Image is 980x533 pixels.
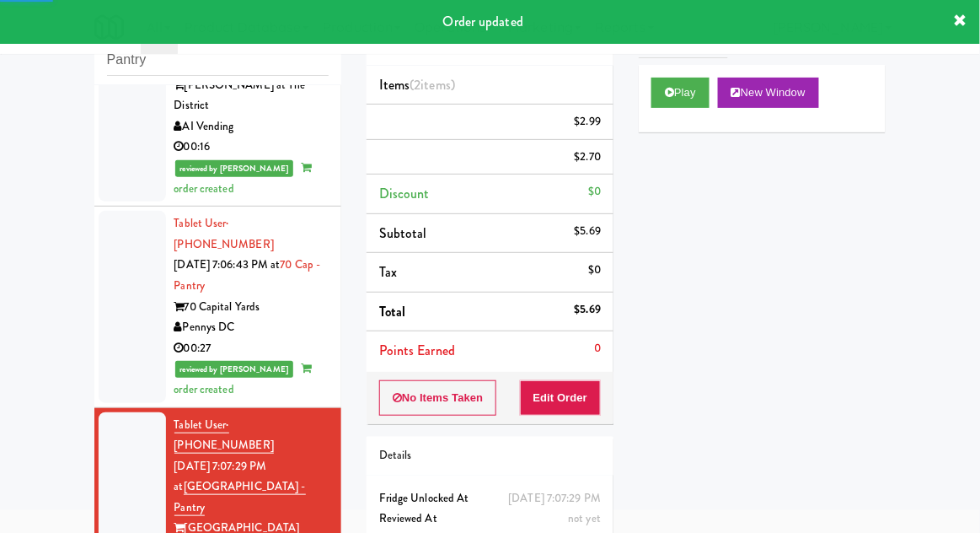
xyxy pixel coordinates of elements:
[174,215,274,252] span: · [PHONE_NUMBER]
[575,299,602,320] div: $5.69
[443,12,523,31] span: Order updated
[174,417,274,455] a: Tablet User· [PHONE_NUMBER]
[107,45,329,76] input: Search vision orders
[174,360,312,397] span: order created
[379,341,455,360] span: Points Earned
[410,75,455,94] span: (2 )
[174,116,329,137] div: AI Vending
[174,478,306,516] a: [GEOGRAPHIC_DATA] - Pantry
[174,159,312,197] span: order created
[175,361,294,378] span: reviewed by [PERSON_NAME]
[568,510,601,526] span: not yet
[575,221,602,242] div: $5.69
[379,223,427,243] span: Subtotal
[575,111,602,132] div: $2.99
[379,184,430,203] span: Discount
[379,302,406,321] span: Total
[575,147,602,168] div: $2.70
[594,338,601,359] div: 0
[718,78,819,108] button: New Window
[379,262,397,282] span: Tax
[94,207,341,407] li: Tablet User· [PHONE_NUMBER][DATE] 7:06:43 PM at70 Cap - Pantry70 Capital YardsPennys DC00:27revie...
[588,260,601,281] div: $0
[174,256,281,272] span: [DATE] 7:06:43 PM at
[174,75,329,116] div: [PERSON_NAME] at The District
[379,488,601,509] div: Fridge Unlocked At
[520,380,602,416] button: Edit Order
[174,458,267,495] span: [DATE] 7:07:29 PM at
[174,137,329,158] div: 00:16
[379,509,601,530] div: Reviewed At
[175,160,294,177] span: reviewed by [PERSON_NAME]
[174,256,321,293] a: 70 Cap - Pantry
[174,297,329,318] div: 70 Capital Yards
[651,78,710,108] button: Play
[508,488,601,509] div: [DATE] 7:07:29 PM
[379,445,601,466] div: Details
[174,317,329,338] div: Pennys DC
[421,75,452,94] ng-pluralize: items
[174,338,329,359] div: 00:27
[588,181,601,202] div: $0
[379,75,455,94] span: Items
[174,215,274,252] a: Tablet User· [PHONE_NUMBER]
[379,380,497,416] button: No Items Taken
